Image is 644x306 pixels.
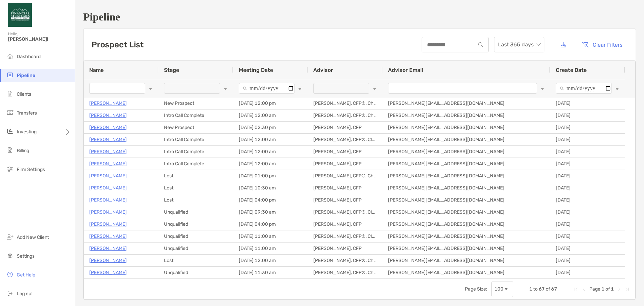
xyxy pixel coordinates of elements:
a: [PERSON_NAME] [89,244,127,253]
span: Meeting Date [239,67,273,73]
div: Lost [159,255,233,266]
div: [DATE] [550,146,625,158]
div: [PERSON_NAME], CFP [308,158,383,170]
span: of [546,286,550,292]
div: [DATE] 02:30 pm [233,122,308,133]
a: [PERSON_NAME] [89,147,127,156]
span: Name [89,67,104,73]
div: [DATE] 12:00 am [233,255,308,266]
img: add_new_client icon [6,233,14,241]
button: Open Filter Menu [614,86,620,91]
span: 67 [539,286,545,292]
span: Firm Settings [17,167,45,172]
span: Transfers [17,110,37,116]
a: [PERSON_NAME] [89,111,127,120]
a: [PERSON_NAME] [89,196,127,204]
div: Unqualified [159,243,233,254]
div: Intro Call Complete [159,110,233,121]
div: [PERSON_NAME], CFP®, CIMA®, ChFC®, CAP®, MSFS [308,134,383,145]
div: [DATE] 11:30 am [233,267,308,278]
div: [DATE] 12:00 am [233,110,308,121]
img: transfers icon [6,108,14,117]
button: Open Filter Menu [223,86,228,91]
button: Open Filter Menu [372,86,377,91]
span: 1 [529,286,532,292]
a: [PERSON_NAME] [89,184,127,192]
div: [PERSON_NAME][EMAIL_ADDRESS][DOMAIN_NAME] [383,255,550,266]
span: Pipeline [17,73,35,78]
span: 1 [611,286,614,292]
a: [PERSON_NAME] [89,232,127,241]
div: [DATE] 12:00 am [233,146,308,158]
input: Create Date Filter Input [556,83,612,94]
div: [DATE] [550,122,625,133]
div: [PERSON_NAME][EMAIL_ADDRESS][DOMAIN_NAME] [383,182,550,194]
div: Previous Page [581,287,587,292]
div: [DATE] [550,243,625,254]
input: Name Filter Input [89,83,145,94]
div: [DATE] [550,158,625,170]
div: [PERSON_NAME][EMAIL_ADDRESS][DOMAIN_NAME] [383,194,550,206]
p: [PERSON_NAME] [89,160,127,168]
div: [DATE] 12:00 am [233,134,308,145]
div: Next Page [616,287,622,292]
img: input icon [478,42,483,47]
div: Lost [159,194,233,206]
div: [PERSON_NAME][EMAIL_ADDRESS][DOMAIN_NAME] [383,146,550,158]
div: [DATE] [550,255,625,266]
div: [PERSON_NAME], CFP®, ChFC®, CDAA [308,255,383,266]
div: [PERSON_NAME][EMAIL_ADDRESS][DOMAIN_NAME] [383,218,550,230]
div: [PERSON_NAME][EMAIL_ADDRESS][DOMAIN_NAME] [383,206,550,218]
img: get-help icon [6,270,14,278]
span: 1 [601,286,604,292]
div: [PERSON_NAME][EMAIL_ADDRESS][DOMAIN_NAME] [383,97,550,109]
span: 67 [551,286,557,292]
img: settings icon [6,252,14,260]
div: [PERSON_NAME][EMAIL_ADDRESS][DOMAIN_NAME] [383,230,550,242]
div: [DATE] 11:00 am [233,243,308,254]
div: [DATE] [550,110,625,121]
h1: Pipeline [83,11,636,23]
div: [DATE] 04:00 pm [233,218,308,230]
img: pipeline icon [6,71,14,79]
div: [DATE] 10:30 am [233,182,308,194]
div: [DATE] 09:30 am [233,206,308,218]
span: Dashboard [17,54,41,59]
a: [PERSON_NAME] [89,172,127,180]
div: Intro Call Complete [159,134,233,145]
div: New Prospect [159,122,233,133]
div: [DATE] [550,182,625,194]
button: Open Filter Menu [297,86,303,91]
span: Last 365 days [498,37,540,52]
span: Stage [164,67,179,73]
div: [DATE] [550,97,625,109]
a: [PERSON_NAME] [89,220,127,228]
div: [PERSON_NAME][EMAIL_ADDRESS][DOMAIN_NAME] [383,243,550,254]
div: [PERSON_NAME], CFP [308,182,383,194]
a: [PERSON_NAME] [89,208,127,216]
span: Log out [17,291,33,297]
div: First Page [573,287,579,292]
h3: Prospect List [92,40,144,49]
div: [PERSON_NAME], CFP [308,243,383,254]
button: Open Filter Menu [540,86,545,91]
p: [PERSON_NAME] [89,99,127,107]
img: dashboard icon [6,52,14,60]
img: firm-settings icon [6,165,14,173]
div: Page Size [491,281,513,297]
div: [DATE] 12:00 pm [233,97,308,109]
div: 100 [494,286,503,292]
div: [DATE] [550,230,625,242]
div: [DATE] 04:00 pm [233,194,308,206]
span: Get Help [17,272,35,278]
span: Add New Client [17,234,49,240]
div: Unqualified [159,206,233,218]
p: [PERSON_NAME] [89,135,127,144]
span: [PERSON_NAME]! [8,36,71,42]
div: [PERSON_NAME], CFP®, ChFC®, CDAA [308,110,383,121]
div: [PERSON_NAME], CFP®, ChFC®, CDAA [308,267,383,278]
